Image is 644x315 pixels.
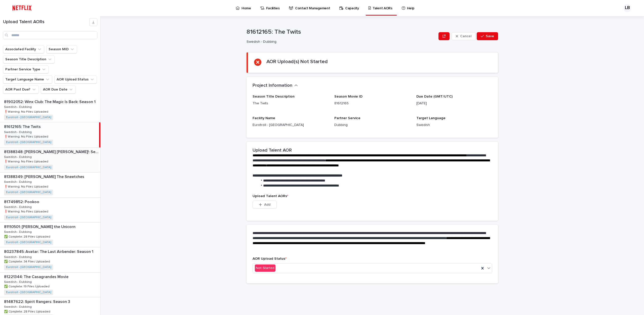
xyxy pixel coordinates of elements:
p: ✅ Complete: 28 Files Uploaded [4,309,51,313]
p: ❗️Warning: No Files Uploaded [4,134,49,139]
p: [DATE] [416,101,492,106]
span: Partner Service [334,116,360,120]
span: Facility Name [253,116,275,120]
p: Dubbing [334,122,410,128]
p: Swedish - Dubbing [4,229,33,234]
p: Swedish - Dubbing [4,104,33,109]
h2: Upload Talent AOR [253,148,292,153]
p: ❗️Warning: No Files Uploaded [4,184,49,189]
a: Eurotroll - [GEOGRAPHIC_DATA] [6,166,51,169]
p: 81749852: Pookoo [4,199,40,204]
div: LB [623,4,631,12]
p: Swedish - Dubbing [4,279,33,284]
a: Eurotroll - [GEOGRAPHIC_DATA] [6,191,51,194]
button: Add [253,201,277,209]
span: Target Language [416,116,446,120]
p: Swedish - Dubbing [4,204,33,209]
a: Eurotroll - [GEOGRAPHIC_DATA] [6,141,51,144]
button: AOR Due Date [41,85,76,94]
span: Due Date (GMT/UTC) [416,95,453,98]
h1: Upload Talent AORs [3,19,89,25]
p: 81221344: The Casagrandes Movie [4,274,69,279]
span: Season Movie ID [334,95,363,98]
p: 81487622: Spirit Rangers: Season 3 [4,298,71,304]
p: ❗️Warning: No Files Uploaded [4,109,49,114]
button: Associated Facility [3,45,44,53]
p: The Twits [253,101,328,106]
p: ❗️Warning: No Files Uploaded [4,159,49,163]
p: ✅ Complete: 34 Files Uploaded [4,259,51,263]
p: 81388348: [PERSON_NAME] [PERSON_NAME]!: Season 1 [4,149,99,154]
h2: Project Information [253,83,292,88]
span: AOR Upload Status [253,257,287,260]
p: 80237845: Avatar: The Last Airbender: Season 1 [4,248,94,254]
span: Season Title Description [253,95,295,98]
a: Eurotroll - [GEOGRAPHIC_DATA] [6,116,51,119]
a: Eurotroll - [GEOGRAPHIC_DATA] [6,291,51,294]
h2: AOR Upload(s) Not Started [266,59,328,65]
input: Search [3,31,97,39]
a: Eurotroll - [GEOGRAPHIC_DATA] [6,265,51,269]
button: Cancel [452,32,476,40]
p: 81110501: [PERSON_NAME] the Unicorn [4,223,76,229]
p: Swedish - Dubbing [247,40,434,44]
span: Add [264,203,270,206]
button: Season MID [46,45,77,53]
p: 81612165: The Twits [247,28,436,36]
p: ✅ Complete: 19 Files Uploaded [4,284,51,288]
span: Cancel [460,34,471,38]
div: Not Started [255,264,275,272]
p: Swedish - Dubbing [4,254,33,259]
button: AOR Past Due? [3,85,39,94]
button: AOR Upload Status [54,75,97,83]
span: Save [486,34,494,38]
img: ifQbXi3ZQGMSEF7WDB7W [10,3,34,13]
p: ❗️Warning: No Files Uploaded [4,209,49,213]
button: Season Title Description [3,55,55,63]
p: ✅ Complete: 28 Files Uploaded [4,234,51,239]
p: Swedish - Dubbing [4,129,33,134]
p: 81388349: [PERSON_NAME] The Sneetches [4,173,85,179]
a: Eurotroll - [GEOGRAPHIC_DATA] [6,241,51,244]
button: Target Language Name [3,75,52,83]
p: 81612165: The Twits [4,123,42,129]
a: Eurotroll - [GEOGRAPHIC_DATA] [6,216,51,219]
button: Partner Service Type [3,65,49,73]
p: Swedish - Dubbing [4,179,33,184]
p: Eurotroll - [GEOGRAPHIC_DATA] [253,122,328,128]
p: Swedish - Dubbing [4,304,33,309]
p: 81612165 [334,101,410,106]
p: 81902052: Winx Club: The Magic Is Back: Season 1 [4,99,97,104]
p: Swedish [416,122,492,128]
span: Upload Talent AORs [253,194,288,198]
p: Swedish - Dubbing [4,154,33,159]
button: Project Information [253,83,298,88]
button: Save [477,32,498,40]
